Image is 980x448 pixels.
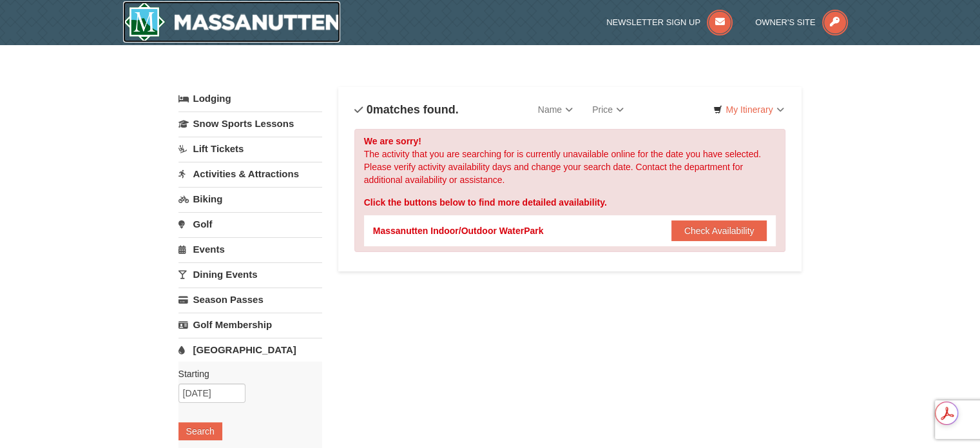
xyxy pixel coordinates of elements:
a: Lift Tickets [178,137,322,161]
a: My Itinerary [705,100,792,119]
a: Price [582,97,633,122]
a: Name [528,97,582,122]
a: Events [178,237,322,261]
span: Owner's Site [755,17,816,27]
a: Lodging [178,87,322,110]
button: Search [178,422,222,440]
a: Owner's Site [755,17,848,27]
a: Golf Membership [178,313,322,336]
strong: We are sorry! [364,136,421,146]
button: Check Availability [671,220,767,241]
a: Massanutten Resort [123,1,341,43]
img: Massanutten Resort Logo [123,1,341,43]
h4: matches found. [354,103,459,116]
a: Activities & Attractions [178,162,322,186]
label: Starting [178,367,312,380]
div: Click the buttons below to find more detailed availability. [364,196,776,209]
a: Dining Events [178,262,322,286]
div: Massanutten Indoor/Outdoor WaterPark [373,224,544,237]
a: [GEOGRAPHIC_DATA] [178,338,322,362]
span: 0 [367,103,373,116]
span: Newsletter Sign Up [606,17,700,27]
a: Snow Sports Lessons [178,112,322,135]
div: The activity that you are searching for is currently unavailable online for the date you have sel... [354,129,786,252]
a: Golf [178,212,322,236]
a: Newsletter Sign Up [606,17,733,27]
a: Season Passes [178,287,322,311]
a: Biking [178,187,322,211]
